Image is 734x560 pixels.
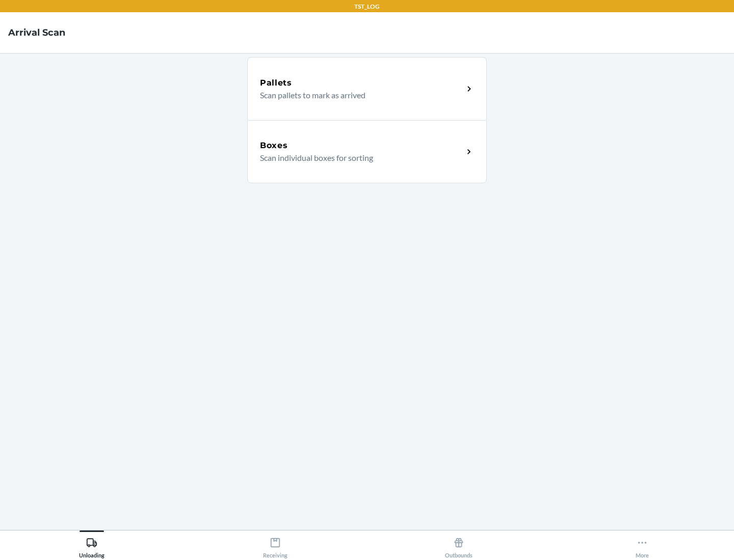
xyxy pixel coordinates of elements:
h4: Arrival Scan [8,26,65,39]
a: PalletsScan pallets to mark as arrived [247,57,487,120]
p: Scan pallets to mark as arrived [260,89,455,101]
p: TST_LOG [354,2,380,11]
a: BoxesScan individual boxes for sorting [247,120,487,183]
button: Receiving [183,530,367,558]
p: Scan individual boxes for sorting [260,152,455,164]
div: Receiving [263,533,287,558]
button: More [550,530,734,558]
div: Unloading [79,533,104,558]
div: More [636,533,649,558]
button: Outbounds [367,530,550,558]
div: Outbounds [445,533,473,558]
h5: Boxes [260,139,288,152]
h5: Pallets [260,77,292,89]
